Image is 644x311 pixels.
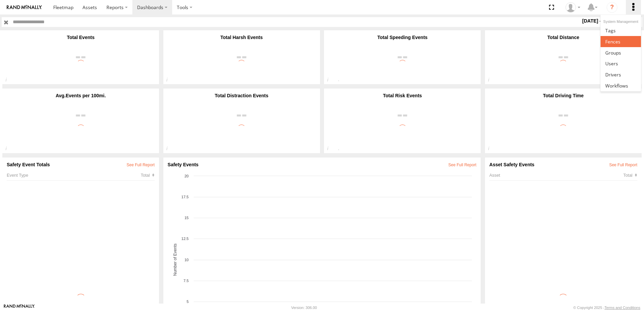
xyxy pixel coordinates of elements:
a: Visit our Website [4,304,35,311]
tspan: 7.5 [183,279,188,283]
div: The average number of safety events reported per 100 within the specified date range and applied ... [2,146,17,153]
a: View DrivingTime on Usage Report [489,98,637,149]
div: Total Driving Time [489,93,637,98]
div: Total number of Harsh driving events reported within the specified date range and applied filters [163,77,178,84]
div: Total Harsh Events [168,35,316,40]
div: Event Type [7,173,141,178]
a: View RiskEvents on Events Report [328,98,476,149]
i: ? [607,2,617,13]
a: View SpeedingEvents on Events Report [328,40,476,80]
a: View Distance on Usage Report [489,40,637,80]
div: Total Speeding Events [328,35,476,40]
div: Total number of Distraction events reported within the specified date range and applied filters [163,146,178,153]
tspan: 15 [184,216,188,220]
a: Terms and Conditions [605,306,640,310]
div: Total Risk Events [328,93,476,98]
div: Total number of Speeding events reported within the specified date range and applied filters [324,77,339,84]
div: Yerlin Castro [563,2,583,12]
div: Total number of safety events reported within the specified date range and applied filters [2,77,17,84]
tspan: 12.5 [181,237,188,241]
img: rand-logo.svg [7,5,42,10]
a: View Harsh Events on Events Report [168,40,316,80]
div: © Copyright 2025 - [573,306,640,310]
div: Click to Sort [141,173,155,178]
a: View DistractionEvents on Events Report [168,98,316,149]
tspan: 20 [184,174,188,178]
div: Total distance travelled within the specified date range and applied filters [485,77,500,84]
a: View All Events in Safety Report [448,163,476,167]
div: Total driving time within the specified date range and applied filters [485,146,500,153]
label: [DATE] - [DATE] [581,17,620,25]
div: Click to Sort [623,173,637,178]
div: Total number of Risk events reported within the specified date range and applied filters [324,146,339,153]
div: Total Distraction Events [168,93,316,98]
div: Safety Events [168,162,477,167]
tspan: 5 [186,300,188,304]
div: Version: 306.00 [291,306,317,310]
div: Safety Event Totals [7,162,155,167]
div: Asset Safety Events [489,162,637,167]
div: Total Distance [489,35,637,40]
div: Asset [489,173,623,178]
tspan: Number of Events [172,243,177,276]
a: View Total Events on Events Report [7,40,155,80]
tspan: 17.5 [181,195,188,199]
div: Total Events [7,35,155,40]
tspan: 10 [184,258,188,262]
